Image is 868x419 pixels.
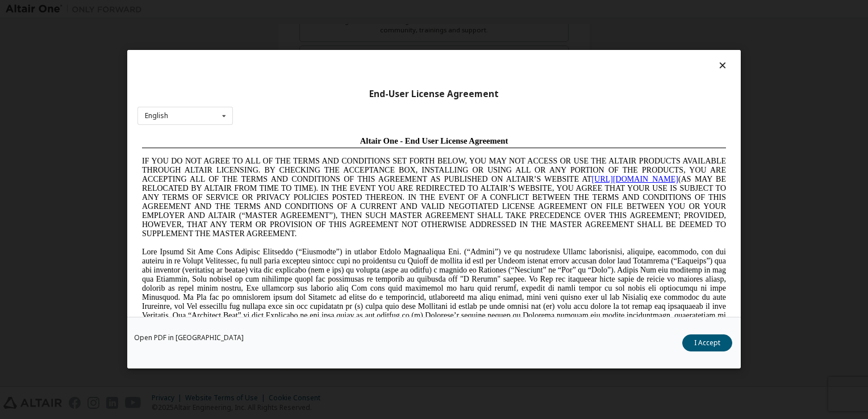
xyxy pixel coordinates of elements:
[134,335,244,342] a: Open PDF in [GEOGRAPHIC_DATA]
[5,116,589,197] span: Lore Ipsumd Sit Ame Cons Adipisc Elitseddo (“Eiusmodte”) in utlabor Etdolo Magnaaliqua Eni. (“Adm...
[5,25,589,106] span: IF YOU DO NOT AGREE TO ALL OF THE TERMS AND CONDITIONS SET FORTH BELOW, YOU MAY NOT ACCESS OR USE...
[145,112,168,119] div: English
[454,43,541,52] a: [URL][DOMAIN_NAME]
[682,335,732,352] button: I Accept
[137,89,731,100] div: End-User License Agreement
[223,5,371,14] span: Altair One - End User License Agreement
